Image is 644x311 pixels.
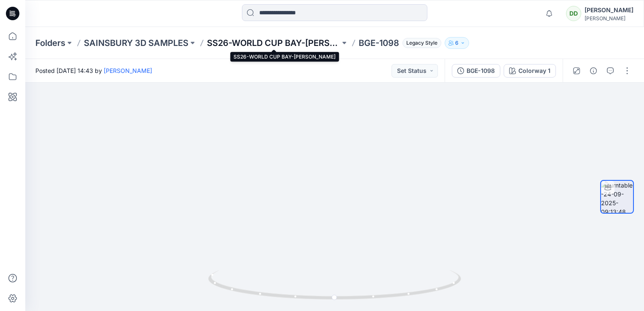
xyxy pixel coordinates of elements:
div: BGE-1098 [467,66,495,75]
a: Folders [35,37,65,49]
span: Posted [DATE] 14:43 by [35,66,152,75]
a: SAINSBURY 3D SAMPLES [84,37,188,49]
a: [PERSON_NAME] [104,67,152,74]
button: Legacy Style [399,37,441,49]
button: Details [587,64,600,78]
a: SS26-WORLD CUP BAY-[PERSON_NAME] [207,37,340,49]
div: Colorway 1 [518,66,550,75]
img: turntable-24-09-2025-09:13:48 [601,181,633,213]
button: 6 [445,37,469,49]
div: [PERSON_NAME] [585,5,633,15]
span: Legacy Style [402,38,441,48]
button: Colorway 1 [504,64,556,78]
div: DD [566,6,581,21]
div: [PERSON_NAME] [585,15,633,21]
p: BGE-1098 [359,37,399,49]
p: 6 [455,38,459,48]
button: BGE-1098 [452,64,500,78]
